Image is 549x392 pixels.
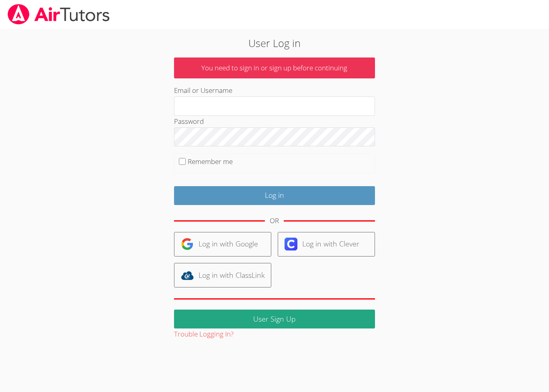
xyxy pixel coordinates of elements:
label: Password [174,117,204,126]
a: Log in with Google [174,232,271,257]
input: Log in [174,186,375,205]
label: Email or Username [174,86,232,95]
div: OR [270,215,279,227]
p: You need to sign in or sign up before continuing [174,57,375,79]
img: classlink-logo-d6bb404cc1216ec64c9a2012d9dc4662098be43eaf13dc465df04b49fa7ab582.svg [181,269,194,282]
img: clever-logo-6eab21bc6e7a338710f1a6ff85c0baf02591cd810cc4098c63d3a4b26e2feb20.svg [285,238,297,250]
img: airtutors_banner-c4298cdbf04f3fff15de1276eac7730deb9818008684d7c2e4769d2f7ddbe033.png [7,4,111,25]
a: Log in with Clever [278,232,375,257]
h2: User Log in [126,35,423,51]
a: User Sign Up [174,310,375,328]
button: Trouble Logging In? [174,328,234,340]
a: Log in with ClassLink [174,263,271,287]
label: Remember me [188,157,233,166]
img: google-logo-50288ca7cdecda66e5e0955fdab243c47b7ad437acaf1139b6f446037453330a.svg [181,238,194,250]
